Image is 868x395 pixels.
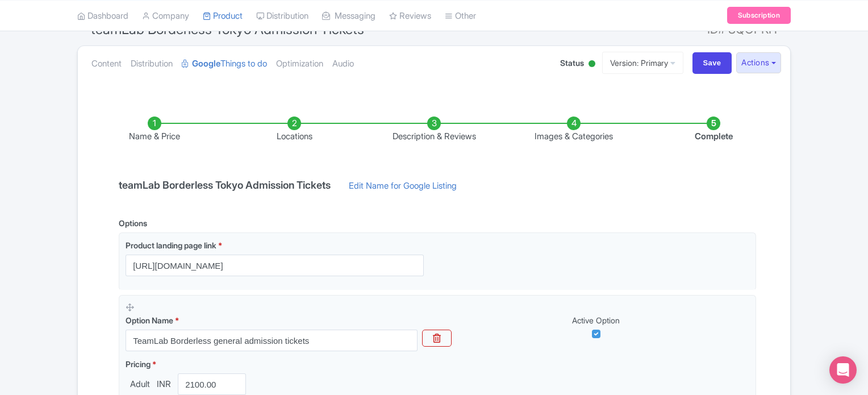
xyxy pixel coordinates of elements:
[727,7,791,24] a: Subscription
[126,315,173,325] span: Option Name
[182,46,267,82] a: GoogleThings to do
[126,330,418,351] input: Option Name
[692,52,732,74] input: Save
[126,378,155,391] span: Adult
[736,52,781,73] button: Actions
[560,57,584,69] span: Status
[364,117,504,143] li: Description & Reviews
[126,240,216,250] span: Product landing page link
[644,117,783,143] li: Complete
[91,21,364,38] span: teamLab Borderless Tokyo Admission Tickets
[504,117,644,143] li: Images & Categories
[155,378,173,391] span: INR
[602,52,683,74] a: Version: Primary
[332,46,354,82] a: Audio
[91,46,122,82] a: Content
[112,180,337,191] h4: teamLab Borderless Tokyo Admission Tickets
[572,315,620,325] span: Active Option
[586,56,598,73] div: Active
[85,117,224,143] li: Name & Price
[126,255,424,276] input: Product landing page link
[829,356,857,384] div: Open Intercom Messenger
[178,373,246,395] input: 0.00
[119,217,147,229] div: Options
[126,359,151,369] span: Pricing
[131,46,173,82] a: Distribution
[224,117,364,143] li: Locations
[276,46,323,82] a: Optimization
[192,57,220,70] strong: Google
[337,180,468,198] a: Edit Name for Google Listing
